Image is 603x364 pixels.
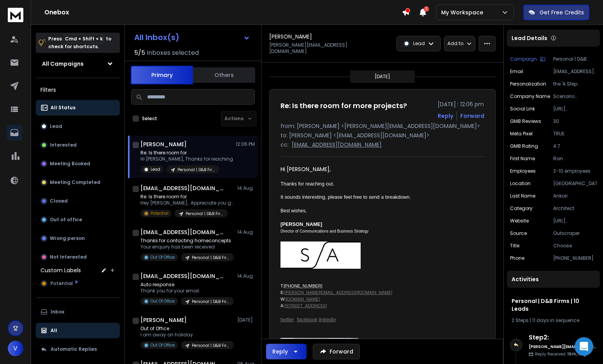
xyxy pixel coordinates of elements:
[237,317,255,323] p: [DATE]
[510,168,536,174] p: Employees
[510,193,535,199] p: Last Name
[280,131,484,139] p: to: [PERSON_NAME] <[EMAIL_ADDRESS][DOMAIN_NAME]>
[523,5,589,20] button: Get Free Credits
[140,272,226,280] h1: [EMAIL_ADDRESS][DOMAIN_NAME]
[286,297,320,301] a: [DOMAIN_NAME]
[50,161,90,167] p: Meeting Booked
[269,42,380,54] p: [PERSON_NAME][EMAIL_ADDRESS][DOMAIN_NAME]
[36,341,120,357] button: Automatic Replies
[140,140,187,148] h1: [PERSON_NAME]
[553,243,597,249] p: Choose
[529,333,597,342] h6: Step 2 :
[140,156,233,162] p: Hi [PERSON_NAME], Thanks for reaching
[237,229,255,235] p: 14 Aug
[48,35,111,51] p: Press to check for shortcuts.
[8,341,23,356] button: V
[42,60,84,68] h1: All Campaigns
[50,217,82,223] p: Out of office
[510,180,531,187] p: location
[236,141,255,147] p: 12:06 PM
[36,249,120,265] button: Not Interested
[50,235,85,241] p: Wrong person
[313,344,360,359] button: Forward
[36,212,120,227] button: Out of office
[51,280,73,287] span: Potential
[36,156,120,171] button: Meeting Booked
[280,221,322,227] b: [PERSON_NAME]
[553,205,597,212] p: Architect
[553,180,597,187] p: [GEOGRAPHIC_DATA]
[510,255,524,261] p: Phone
[512,34,547,42] p: Lead Details
[140,194,234,200] p: Re: Is there room for
[140,288,234,294] p: Thank you for your email.
[50,142,77,148] p: Interested
[151,298,175,304] p: Out Of Office
[36,119,120,134] button: Lead
[151,342,175,348] p: Out Of Office
[36,193,120,209] button: Closed
[147,48,199,58] h3: Inboxes selected
[36,276,120,291] button: Potential
[284,283,323,288] font: [PHONE_NUMBER]
[510,131,533,137] p: Meta Pixel
[36,304,120,320] button: Inbox
[441,9,486,16] p: My Workspace
[447,40,463,47] p: Add to
[529,344,597,350] h6: [PERSON_NAME][EMAIL_ADDRESS][DOMAIN_NAME]
[280,283,323,288] font: T:
[510,56,537,62] p: Campaign
[36,175,120,190] button: Meeting Completed
[553,168,597,174] p: 2-10 employees
[438,112,453,120] button: Reply
[50,123,62,129] p: Lead
[192,255,229,261] p: Personal | D&B Firms | 10 Leads
[510,205,533,212] p: Category
[512,317,595,324] div: |
[140,316,187,324] h1: [PERSON_NAME]
[510,243,519,249] p: title
[51,105,75,111] p: All Status
[535,351,586,357] p: Reply Received
[140,200,234,206] p: Hey [PERSON_NAME], Appreciate you getting back. I'll
[460,112,484,120] div: Forward
[280,241,361,269] img: AIorK4wPClf5ff61fDGvFFq5VzEHnVO-cxswA4eQkQy8jHhaORZ9KbcMYQGM2UrW99u1IzSKpZuWpQk
[177,167,215,173] p: Personal | D&B Firms | 10 Leads
[510,156,535,162] p: First Name
[44,8,402,17] h1: Onebox
[36,100,120,115] button: All Status
[553,68,597,75] p: [EMAIL_ADDRESS][DOMAIN_NAME]
[131,66,193,84] button: Primary
[8,8,23,22] img: logo
[36,231,120,246] button: Wrong person
[140,244,234,250] p: Your enquiry has been received
[553,118,597,124] p: 30
[151,254,175,260] p: Out Of Office
[510,230,527,236] p: Source
[140,228,226,236] h1: [EMAIL_ADDRESS][DOMAIN_NAME]
[50,254,87,260] p: Not Interested
[510,93,550,100] p: Company Name
[553,81,597,87] p: the 'A Step Change' project in Ealing
[151,166,160,172] p: Lead
[40,266,81,274] h3: Custom Labels
[128,30,256,45] button: All Inbox(s)
[50,179,100,185] p: Meeting Completed
[280,141,289,149] p: cc:
[553,230,597,236] p: Outscraper
[269,33,312,40] h1: [PERSON_NAME]
[266,344,307,359] button: Reply
[553,143,597,149] p: 4.7
[510,81,546,87] p: Personalization
[280,194,478,200] div: It sounds interesting, please feel free to send a breakdown.
[512,317,529,324] span: 2 Steps
[510,218,529,224] p: website
[237,185,255,191] p: 14 Aug
[151,210,168,216] p: Potential
[36,137,120,153] button: Interested
[192,343,229,348] p: Personal | D&B Firms | 10 Leads
[36,84,120,95] h3: Filters
[142,115,157,122] label: Select
[140,184,226,192] h1: [EMAIL_ADDRESS][DOMAIN_NAME]
[532,317,579,324] span: 11 days in sequence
